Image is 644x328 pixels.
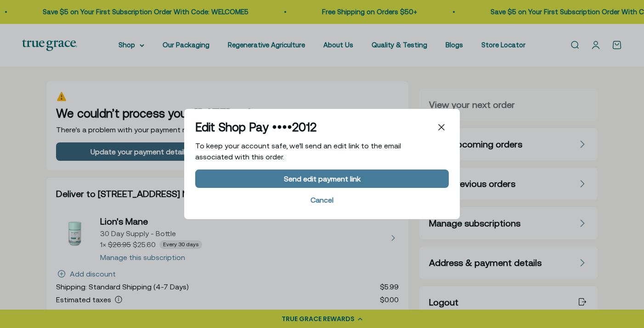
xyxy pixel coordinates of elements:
[195,170,449,188] button: Send edit payment link
[434,120,449,135] span: Close
[311,196,333,204] div: Cancel
[195,192,449,208] span: Cancel
[195,141,401,161] span: To keep your account safe, we’ll send an edit link to the email associated with this order.
[284,175,361,182] div: Send edit payment link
